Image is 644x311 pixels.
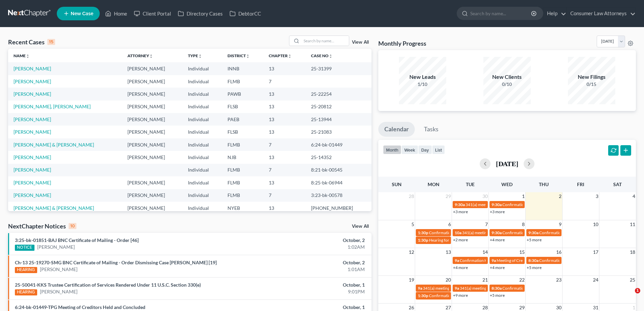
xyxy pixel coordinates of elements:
span: 11 [629,220,636,228]
td: NJB [222,151,263,163]
a: View All [352,40,369,45]
td: [PERSON_NAME] [122,138,183,151]
a: View All [352,224,369,229]
td: [PERSON_NAME] [122,189,183,202]
td: [PERSON_NAME] [122,62,183,75]
span: Fri [577,181,584,187]
span: 16 [555,248,562,256]
span: Meeting of Creditors for [PERSON_NAME] [497,258,572,263]
a: [PERSON_NAME] [14,116,51,122]
a: [PERSON_NAME] [14,167,51,173]
span: 9 [558,220,562,228]
td: 13 [263,202,306,214]
td: Individual [183,62,222,75]
a: Chapterunfold_more [269,53,292,58]
button: list [432,145,445,154]
span: 23 [555,276,562,284]
td: 25-13944 [306,113,372,126]
td: 13 [263,113,306,126]
span: Confirmation hearing for [PERSON_NAME] [539,230,616,235]
td: Individual [183,151,222,163]
a: +5 more [527,265,542,270]
span: 9:30a [455,202,465,207]
span: 341(a) meeting for [PERSON_NAME] [423,286,488,291]
span: 28 [408,192,415,200]
span: 18 [629,248,636,256]
span: Hearing for [PERSON_NAME] [429,238,482,243]
button: month [383,145,401,154]
td: Individual [183,101,222,113]
td: 7 [263,189,306,202]
i: unfold_more [198,54,202,58]
td: 25-20812 [306,101,372,113]
td: 13 [263,176,306,189]
td: Individual [183,75,222,88]
span: 10 [592,220,599,228]
a: +4 more [490,237,505,242]
span: Mon [428,181,439,187]
a: Nameunfold_more [14,53,30,58]
a: 3:25-bk-01851-BAJ BNC Certificate of Mailing - Order [46] [15,237,139,243]
input: Search by name... [302,36,349,46]
td: 25-21083 [306,126,372,138]
div: 1:01AM [253,266,365,273]
td: 7 [263,164,306,176]
span: 13 [445,248,452,256]
div: 0/15 [568,81,615,88]
td: [PERSON_NAME] [122,151,183,163]
span: 6 [448,220,452,228]
td: INNB [222,62,263,75]
span: 9a [418,286,422,291]
a: Directory Cases [174,7,226,20]
td: PAEB [222,113,263,126]
i: unfold_more [329,54,333,58]
td: Individual [183,202,222,214]
a: [PERSON_NAME] [14,180,51,185]
td: Individual [183,138,222,151]
a: [PERSON_NAME] [40,266,77,273]
h3: Monthly Progress [378,39,426,47]
td: 8:25-bk-06944 [306,176,372,189]
td: NYEB [222,202,263,214]
span: Confirmation hearing for [PERSON_NAME] [502,202,579,207]
a: DebtorCC [226,7,264,20]
span: 21 [482,276,488,284]
span: 29 [445,192,452,200]
span: Thu [539,181,549,187]
span: 8:30a [492,286,502,291]
a: +5 more [527,237,542,242]
button: week [401,145,418,154]
td: FLSB [222,101,263,113]
span: 8:30a [528,258,539,263]
td: FLMB [222,138,263,151]
span: Tue [466,181,475,187]
a: Case Nounfold_more [311,53,333,58]
span: 341(a) meeting for [PERSON_NAME] [466,202,531,207]
span: 9a [455,258,459,263]
a: [PERSON_NAME] [37,244,75,250]
a: [PERSON_NAME] [14,79,51,84]
span: 10a [455,230,461,235]
i: unfold_more [288,54,292,58]
td: Individual [183,88,222,100]
span: 3 [595,192,599,200]
div: 15 [47,39,55,45]
td: 25-22254 [306,88,372,100]
a: +3 more [490,209,505,214]
td: Individual [183,164,222,176]
td: [PERSON_NAME] [122,75,183,88]
td: Individual [183,189,222,202]
td: 7 [263,75,306,88]
a: Home [102,7,130,20]
button: day [418,145,432,154]
td: PAWB [222,88,263,100]
span: 5 [411,220,415,228]
a: 6:24-bk-01449-TPG Meeting of Creditors Held and Concluded [15,304,145,310]
div: NOTICE [15,245,34,251]
td: 13 [263,62,306,75]
td: 13 [263,151,306,163]
a: +9 more [453,293,468,298]
div: Recent Cases [8,38,55,46]
div: 10 [69,223,76,229]
a: +4 more [453,265,468,270]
